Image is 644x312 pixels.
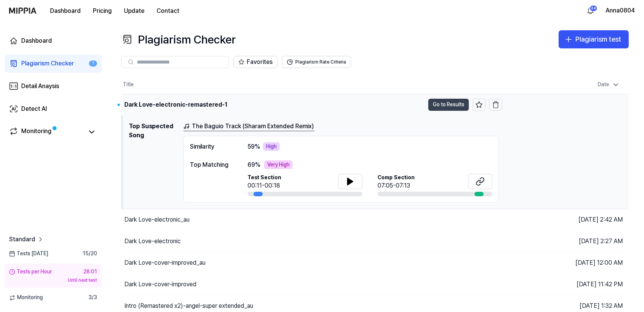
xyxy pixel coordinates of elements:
a: Plagiarism Checker1 [5,54,102,73]
div: Until next test [9,277,97,284]
a: Monitoring [9,127,83,137]
div: Date [595,79,623,91]
div: Plagiarism test [575,34,621,45]
div: 00:11-00:18 [248,181,281,190]
button: Plagiarism test [559,30,629,48]
a: Standard [9,235,44,244]
td: [DATE] 2:52 AM [502,94,629,115]
span: 69 % [248,160,260,169]
button: Go to Results [428,99,469,111]
button: Anna0804 [606,6,635,15]
button: Update [118,3,150,19]
span: Standard [9,235,35,244]
div: Dark Love-electronic-remastered-1 [124,100,227,109]
td: [DATE] 11:42 PM [502,274,629,295]
span: Comp Section [378,174,415,182]
div: 1 [89,61,97,67]
div: Plagiarism Checker [21,59,74,68]
button: Plagiarism Rate Criteria [282,56,351,68]
h1: Top Suspected Song [129,122,177,203]
td: [DATE] 2:27 AM [502,231,629,252]
button: Contact [150,3,185,19]
span: 59 % [248,142,260,151]
div: Very High [264,160,293,169]
img: logo [9,8,36,14]
div: 07:05-07:13 [378,181,415,190]
img: 알림 [586,6,595,15]
div: 88 [590,5,597,11]
td: [DATE] 12:00 AM [502,252,629,274]
button: Pricing [87,3,118,19]
div: Tests per Hour [9,268,52,276]
div: Detail Anaysis [21,82,59,91]
button: Dashboard [44,3,87,19]
div: Plagiarism Checker [121,30,236,48]
button: 알림88 [584,5,597,17]
div: Similarity [190,142,232,151]
div: Monitoring [21,127,52,137]
div: Dark Love-electronic_au [124,215,190,224]
span: 3 / 3 [88,294,97,301]
div: Dark Love-electronic [124,237,181,246]
div: Detect AI [21,104,47,113]
div: Dashboard [21,36,52,45]
span: Test Section [248,174,281,182]
th: Title [122,76,502,94]
div: Intro (Remastered x2)-angel-super extended_au [124,301,253,310]
div: High [263,142,280,151]
a: Detail Anaysis [5,77,102,95]
div: Dark Love-cover-improved [124,280,196,289]
a: Detect AI [5,100,102,118]
div: Dark Love-cover-improved_au [124,258,205,267]
a: The Baguio Track (Sharam Extended Remix) [183,122,315,131]
span: Tests [DATE] [9,250,48,258]
div: 28:01 [83,268,97,276]
span: Monitoring [9,294,43,301]
div: Top Matching [190,160,232,169]
button: Favorites [233,56,277,68]
a: Update [118,0,150,21]
span: 15 / 20 [83,250,97,258]
a: Dashboard [5,32,102,50]
td: [DATE] 2:42 AM [502,209,629,231]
